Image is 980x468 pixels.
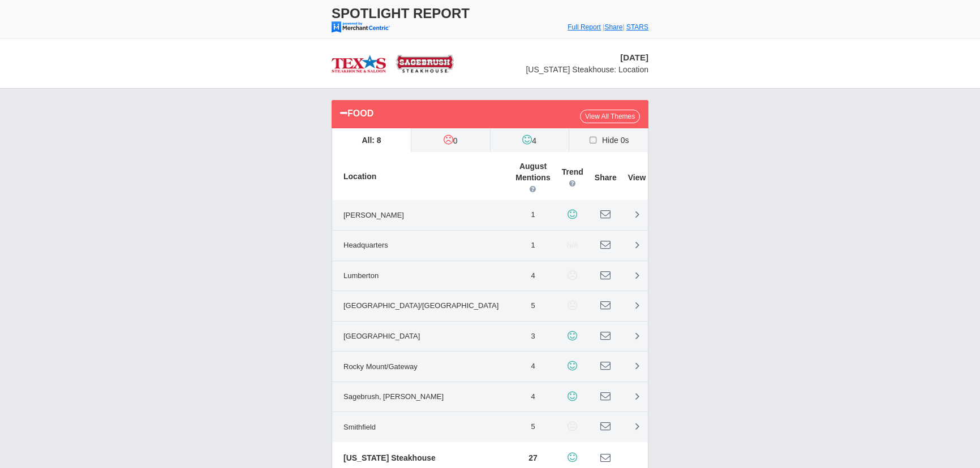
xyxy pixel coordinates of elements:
[567,241,578,249] span: N/A
[622,23,624,31] span: |
[510,261,556,291] td: 4
[491,128,569,152] label: 4
[510,291,556,322] td: 5
[338,206,410,226] span: [PERSON_NAME]
[622,152,652,200] th: View
[332,128,411,152] label: All: 8
[340,105,580,120] div: Food
[338,296,504,316] span: [GEOGRAPHIC_DATA]/[GEOGRAPHIC_DATA]
[411,128,490,152] label: 0
[569,128,648,152] label: Hide 0s
[603,23,604,31] span: |
[568,23,601,31] a: Full Report
[510,230,556,261] td: 1
[338,236,394,255] span: Headquarters
[510,321,556,352] td: 3
[338,357,423,377] span: Rocky Mount/Gateway
[580,110,640,123] a: View All Themes
[338,418,381,437] span: Smithfield
[510,412,556,443] td: 5
[626,23,648,31] a: STARS
[562,166,583,189] span: Trend
[620,53,648,62] span: [DATE]
[338,327,425,346] span: [GEOGRAPHIC_DATA]
[338,266,384,286] span: Lumberton
[510,352,556,382] td: 4
[604,23,622,31] a: Share
[332,152,510,200] th: Location
[515,161,550,194] span: August Mentions
[510,382,556,412] td: 4
[332,50,454,77] img: stars-texas-steakhouse-saloon-logo-50.png
[589,152,622,200] th: Share
[332,21,390,33] img: mc-powered-by-logo-103.png
[338,387,449,407] span: Sagebrush, [PERSON_NAME]
[510,200,556,230] td: 1
[526,65,648,74] span: [US_STATE] Steakhouse: Location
